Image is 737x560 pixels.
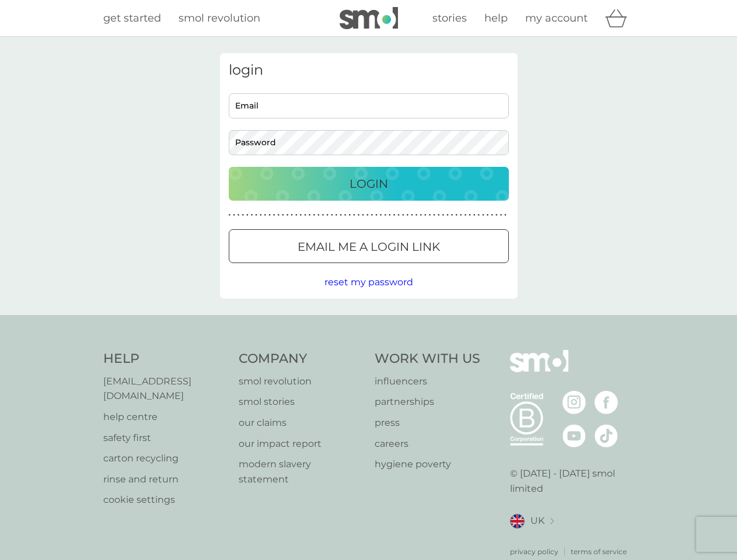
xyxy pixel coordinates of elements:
[229,212,231,218] p: ●
[233,212,235,218] p: ●
[103,451,228,466] a: carton recycling
[500,212,502,218] p: ●
[525,10,588,27] a: my account
[595,391,618,414] img: visit the smol Facebook page
[451,212,453,218] p: ●
[446,212,449,218] p: ●
[229,167,509,201] button: Login
[510,546,558,557] p: privacy policy
[304,212,306,218] p: ●
[424,212,427,218] p: ●
[103,374,228,404] a: [EMAIL_ADDRESS][DOMAIN_NAME]
[103,10,161,27] a: get started
[179,10,260,27] a: smol revolution
[103,350,228,368] h4: Help
[563,424,586,447] img: visit the smol Youtube page
[429,212,431,218] p: ●
[473,212,476,218] p: ●
[239,415,363,430] a: our claims
[358,212,360,218] p: ●
[397,212,400,218] p: ●
[455,212,457,218] p: ●
[402,212,404,218] p: ●
[433,212,435,218] p: ●
[313,212,315,218] p: ●
[469,212,471,218] p: ●
[103,409,228,425] a: help centre
[510,514,525,528] img: UK flag
[336,212,338,218] p: ●
[389,212,391,218] p: ●
[103,430,228,446] a: safety first
[331,212,333,218] p: ●
[371,212,373,218] p: ●
[353,212,355,218] p: ●
[239,350,363,368] h4: Company
[246,212,249,218] p: ●
[366,212,369,218] p: ●
[348,212,351,218] p: ●
[571,546,627,557] p: terms of service
[407,212,409,218] p: ●
[438,212,440,218] p: ●
[324,275,413,290] button: reset my password
[239,374,363,389] p: smol revolution
[242,212,244,218] p: ●
[420,212,422,218] p: ●
[340,7,398,29] img: smol
[277,212,280,218] p: ●
[375,374,480,389] a: influencers
[229,229,509,263] button: Email me a login link
[239,436,363,452] p: our impact report
[237,212,240,218] p: ●
[495,212,498,218] p: ●
[563,391,586,414] img: visit the smol Instagram page
[287,212,289,218] p: ●
[239,457,363,487] a: modern slavery statement
[525,12,588,24] span: my account
[326,212,329,218] p: ●
[298,237,440,256] p: Email me a login link
[350,174,388,193] p: Login
[322,212,324,218] p: ●
[375,415,480,430] a: press
[103,472,228,487] a: rinse and return
[255,212,257,218] p: ●
[317,212,320,218] p: ●
[340,212,342,218] p: ●
[595,424,618,447] img: visit the smol Tiktok page
[478,212,480,218] p: ●
[482,212,484,218] p: ●
[239,394,363,409] a: smol stories
[484,10,508,27] a: help
[393,212,396,218] p: ●
[375,394,480,409] p: partnerships
[484,12,508,24] span: help
[491,212,493,218] p: ●
[103,492,228,508] p: cookie settings
[375,436,480,452] a: careers
[268,212,271,218] p: ●
[264,212,267,218] p: ●
[375,457,480,472] a: hygiene poverty
[295,212,298,218] p: ●
[103,12,161,24] span: get started
[229,62,509,79] h3: login
[605,6,634,30] div: basket
[375,350,480,368] h4: Work With Us
[260,212,262,218] p: ●
[300,212,302,218] p: ●
[460,212,462,218] p: ●
[309,212,311,218] p: ●
[415,212,418,218] p: ●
